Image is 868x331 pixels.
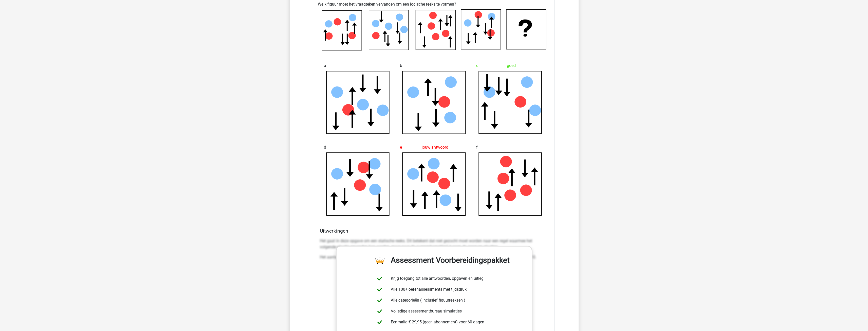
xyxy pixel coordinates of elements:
[324,142,326,152] span: d
[400,142,468,152] div: jouw antwoord
[400,61,402,71] span: b
[476,61,478,71] span: c
[324,61,326,71] span: a
[320,238,548,250] p: Het gaat in deze opgave om een statische reeks. Dit betekent dat niet gezocht moet worden naar ee...
[476,142,478,152] span: f
[320,254,548,260] p: Het aantal pijlen omhoog is in elk plaatje gelijk aan het aantal rode stippen en het totaal aanta...
[320,228,548,234] h4: Uitwerkingen
[400,142,402,152] span: e
[476,61,544,71] div: goed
